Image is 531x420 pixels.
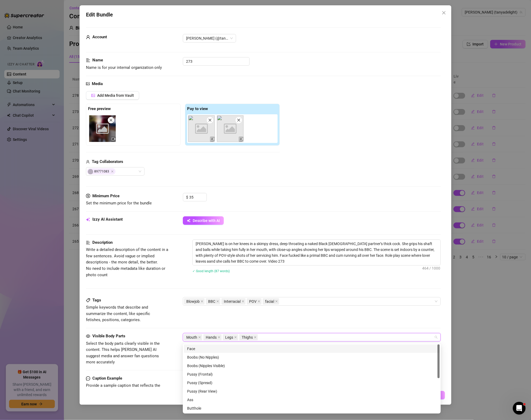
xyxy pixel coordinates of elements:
[86,91,139,100] button: Add Media from Vault
[184,387,440,396] div: Pussy (Rear View)
[203,334,222,341] span: Hands
[206,298,220,305] span: BBC
[92,298,101,303] strong: Tags
[86,34,90,40] span: user
[184,362,440,370] div: Boobs (Nipples Visible)
[86,201,152,205] span: Set the minimum price for the bundle
[184,353,440,362] div: Boobs (No Nipples)
[440,9,448,17] button: Close
[223,334,238,341] span: Legs
[86,341,160,365] span: Select the body parts clearly visible in the content. This helps [PERSON_NAME] AI suggest media a...
[186,299,200,304] span: Blowjob
[224,299,241,304] span: Interracial
[92,334,125,338] strong: Visible Body Parts
[225,334,233,340] span: Legs
[112,137,115,141] span: video-camera
[86,298,90,303] span: tag
[92,194,120,198] strong: Minimum Price
[187,380,437,386] div: Pussy (Spread)
[187,106,208,111] strong: Pay to view
[88,106,111,111] strong: Free preview
[187,346,437,352] div: Face
[242,300,244,303] span: close
[184,370,440,379] div: Pussy (Frontal)
[87,168,116,175] span: 89771083
[275,300,278,303] span: close
[513,402,526,415] iframe: Intercom live chat
[187,397,437,403] div: Ass
[239,137,243,141] span: video-camera
[86,65,162,70] span: Name is for your internal organization only
[242,334,253,340] span: Thighs
[92,58,103,62] strong: Name
[183,216,224,225] button: Describe with AI
[92,81,103,86] strong: Media
[263,298,279,305] span: facial
[86,240,90,246] span: align-left
[187,354,437,360] div: Boobs (No Nipples)
[86,159,90,165] span: user
[86,375,90,382] span: message
[92,376,122,381] strong: Caption Example
[187,371,437,377] div: Pussy (Frontal)
[186,334,197,340] span: Mouth
[216,300,219,303] span: close
[184,396,440,404] div: Ass
[91,94,95,97] span: picture
[184,298,205,305] span: Blowjob
[186,34,233,42] span: Tanya (@tanyadelight)
[86,11,113,19] span: Edit Bundle
[183,57,250,66] input: Enter a name
[86,57,90,64] span: align-left
[111,170,114,173] span: Close
[234,336,237,339] span: close
[193,240,441,265] textarea: [PERSON_NAME] is on her knees in a skimpy dress, deep throating a naked Black [DEMOGRAPHIC_DATA] ...
[92,240,113,245] strong: Description
[237,118,241,122] span: close
[249,299,257,304] span: POV
[86,193,90,199] span: dollar
[184,404,440,413] div: Butthole
[206,334,217,340] span: Hands
[187,405,437,411] div: Butthole
[109,118,113,122] span: close
[184,334,202,341] span: Mouth
[92,35,107,39] strong: Account
[86,383,163,407] span: Provide a sample caption that reflects the exact style you'd use in a chatting session. This is y...
[265,299,274,304] span: facial
[208,299,215,304] span: BBC
[92,217,123,222] strong: Izzy AI Assistant
[258,300,260,303] span: close
[193,219,220,223] span: Describe with AI
[184,345,440,353] div: Face
[187,388,437,394] div: Pussy (Rear View)
[201,300,203,303] span: close
[211,137,214,141] span: video-camera
[92,159,123,164] strong: Tag Collaborators
[86,334,90,338] span: eye
[86,81,90,87] span: picture
[192,269,230,273] span: ✓ Good length (87 words)
[440,11,448,15] span: Close
[198,336,201,339] span: close
[86,247,168,277] span: Write a detailed description of the content in a few sentences. Avoid vague or implied descriptio...
[187,363,437,369] div: Boobs (Nipples Visible)
[208,118,212,122] span: close
[218,336,220,339] span: close
[239,334,258,341] span: Thighs
[86,305,150,322] span: Simple keywords that describe and summarize the content, like specific fetishes, positions, categ...
[184,379,440,387] div: Pussy (Spread)
[247,298,262,305] span: POV
[97,93,134,98] span: Add Media from Vault
[221,298,246,305] span: Interracial
[254,336,257,339] span: close
[442,11,446,15] span: close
